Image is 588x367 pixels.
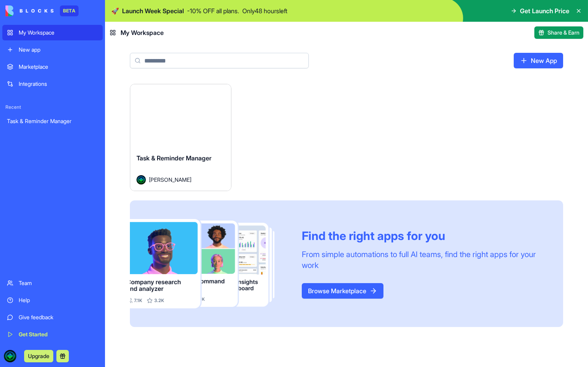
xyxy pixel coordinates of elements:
button: Upgrade [24,350,53,362]
span: [PERSON_NAME] [149,176,191,184]
div: Integrations [19,80,98,88]
div: Task & Reminder Manager [7,117,98,125]
a: Marketplace [2,59,103,75]
a: Get Started [2,327,103,342]
div: New app [19,46,98,54]
a: Browse Marketplace [302,283,383,299]
p: Only 48 hours left [242,6,287,16]
img: logo [5,5,54,16]
div: Help [19,296,98,304]
a: Team [2,275,103,291]
div: Find the right apps for you [302,229,544,243]
span: My Workspace [121,28,164,37]
div: My Workspace [19,29,98,37]
a: New App [514,53,563,68]
div: Team [19,279,98,287]
img: ACg8ocKrpVSxHZiY1ScVNyr3Lvitvdk_yWTSodXT_m1hMKLkQIPfWqtN=s96-c [4,350,16,362]
button: Share & Earn [534,26,583,39]
span: 🚀 [111,6,119,16]
span: Recent [2,104,103,110]
p: - 10 % OFF all plans. [187,6,239,16]
div: Marketplace [19,63,98,71]
a: Integrations [2,76,103,92]
span: Share & Earn [548,29,579,37]
a: Upgrade [24,352,53,360]
a: Help [2,292,103,308]
a: Task & Reminder ManagerAvatar[PERSON_NAME] [130,84,231,191]
img: Frame_181_egmpey.png [130,219,289,308]
div: Give feedback [19,313,98,321]
a: My Workspace [2,25,103,40]
a: New app [2,42,103,57]
a: Task & Reminder Manager [2,113,103,129]
div: From simple automations to full AI teams, find the right apps for your work [302,249,544,271]
span: Launch Week Special [122,6,184,16]
a: Give feedback [2,310,103,325]
div: Get Started [19,330,98,338]
div: BETA [60,5,79,16]
span: Task & Reminder Manager [136,154,212,162]
span: Get Launch Price [520,6,569,16]
a: BETA [5,5,79,16]
img: Avatar [136,175,146,184]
